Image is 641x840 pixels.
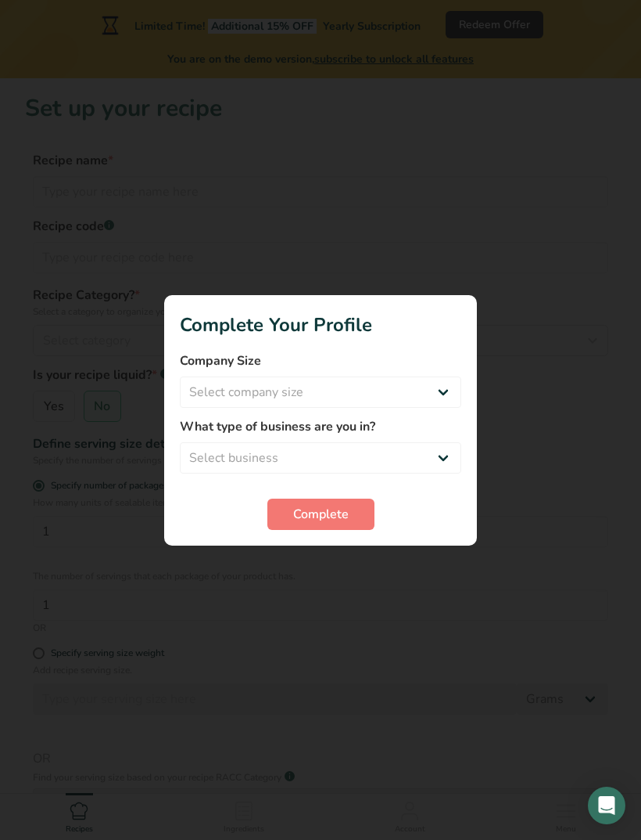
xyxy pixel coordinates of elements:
div: Open Intercom Messenger [588,787,625,824]
h1: Complete Your Profile [180,311,461,339]
button: Complete [267,499,374,530]
span: Complete [293,505,349,524]
label: Company Size [180,352,461,370]
label: What type of business are you in? [180,417,461,436]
